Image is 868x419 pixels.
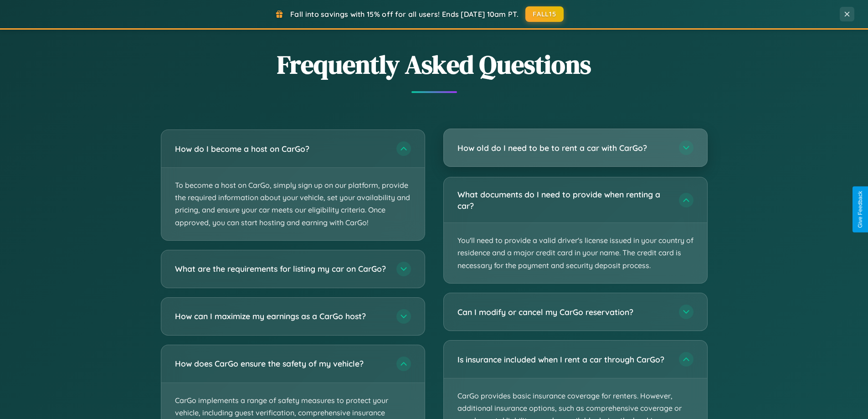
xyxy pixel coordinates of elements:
[161,47,708,82] h2: Frequently Asked Questions
[525,6,564,22] button: FALL15
[175,310,387,322] h3: How can I maximize my earnings as a CarGo host?
[857,191,863,228] div: Give Feedback
[457,189,670,211] h3: What documents do I need to provide when renting a car?
[457,142,670,154] h3: How old do I need to be to rent a car with CarGo?
[175,263,387,274] h3: What are the requirements for listing my car on CarGo?
[457,306,670,318] h3: Can I modify or cancel my CarGo reservation?
[161,168,425,240] p: To become a host on CarGo, simply sign up on our platform, provide the required information about...
[290,10,519,19] span: Fall into savings with 15% off for all users! Ends [DATE] 10am PT.
[444,223,707,283] p: You'll need to provide a valid driver's license issued in your country of residence and a major c...
[175,358,387,369] h3: How does CarGo ensure the safety of my vehicle?
[457,354,670,365] h3: Is insurance included when I rent a car through CarGo?
[175,143,387,155] h3: How do I become a host on CarGo?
